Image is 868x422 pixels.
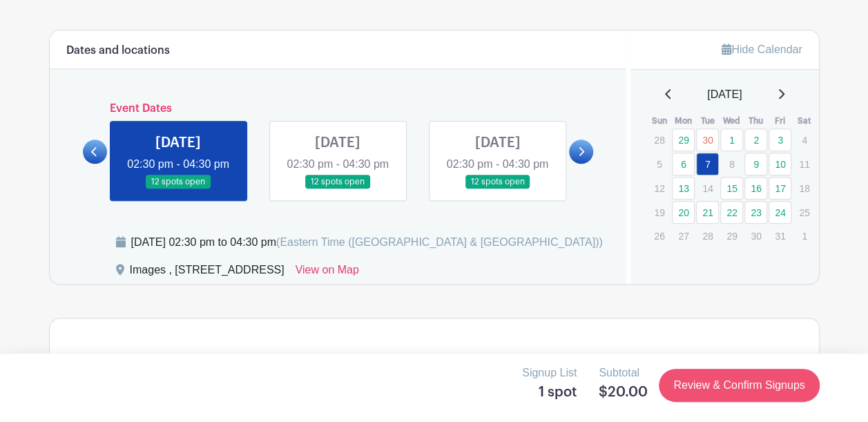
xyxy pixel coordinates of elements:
a: 29 [672,128,695,151]
a: 10 [769,153,791,175]
a: Hide Calendar [722,44,802,55]
th: Mon [671,114,695,128]
p: 18 [793,178,816,199]
span: (Eastern Time ([GEOGRAPHIC_DATA] & [GEOGRAPHIC_DATA])) [276,236,603,248]
a: 22 [720,201,743,224]
a: 1 [720,128,743,151]
a: 24 [769,201,791,224]
p: Subtotal [599,365,648,381]
a: 23 [744,201,767,224]
a: View on Map [296,262,359,284]
a: 15 [720,177,743,200]
a: 21 [696,201,719,224]
p: 12 [648,178,671,199]
p: 11 [793,153,816,175]
th: Tue [695,114,720,128]
a: 9 [744,153,767,175]
th: Thu [744,114,768,128]
p: 28 [696,225,719,247]
a: 20 [672,201,695,224]
th: Sun [647,114,671,128]
h4: Senior Portrait Appointment [116,352,334,372]
p: 14 [696,178,719,199]
a: 2 [744,128,767,151]
a: 6 [672,153,695,175]
p: 28 [648,129,671,151]
a: Review & Confirm Signups [659,369,819,402]
p: 31 [769,225,791,247]
p: 30 [744,225,767,247]
p: 25 [793,202,816,223]
a: 7 [696,153,719,175]
h6: Event Dates [107,102,570,115]
p: 4 [793,129,816,151]
th: Fri [768,114,792,128]
a: 3 [769,128,791,151]
p: 29 [720,225,743,247]
th: Wed [720,114,744,128]
th: Sat [792,114,816,128]
div: [DATE] 02:30 pm to 04:30 pm [131,234,603,251]
p: 5 [648,153,671,175]
p: 19 [648,202,671,223]
p: 26 [648,225,671,247]
h6: Dates and locations [66,44,170,57]
p: Signup List [522,365,577,381]
a: 13 [672,177,695,200]
p: 1 [793,225,816,247]
div: Images , [STREET_ADDRESS] [130,262,284,284]
a: 30 [696,128,719,151]
p: 27 [672,225,695,247]
h5: $20.00 [599,384,648,401]
a: 16 [744,177,767,200]
span: [DATE] [707,86,742,103]
a: 17 [769,177,791,200]
h5: 1 spot [522,384,577,401]
p: 8 [720,153,743,175]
